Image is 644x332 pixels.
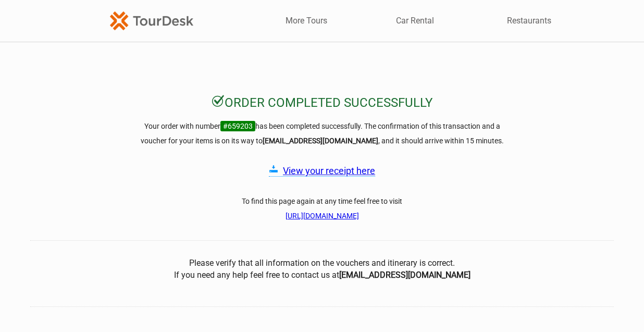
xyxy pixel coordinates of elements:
img: TourDesk-logo-td-orange-v1.png [110,11,193,30]
a: [URL][DOMAIN_NAME] [286,212,359,220]
span: #659203 [220,121,255,131]
b: [EMAIL_ADDRESS][DOMAIN_NAME] [339,270,470,280]
a: Car Rental [396,15,434,27]
a: View your receipt here [283,165,375,176]
a: More Tours [286,15,327,27]
h3: Your order with number has been completed successfully. The confirmation of this transaction and ... [134,119,510,148]
center: Please verify that all information on the vouchers and itinerary is correct. If you need any help... [30,257,614,281]
h3: To find this page again at any time feel free to visit [134,194,510,223]
strong: [EMAIL_ADDRESS][DOMAIN_NAME] [263,137,378,145]
a: Restaurants [507,15,551,27]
